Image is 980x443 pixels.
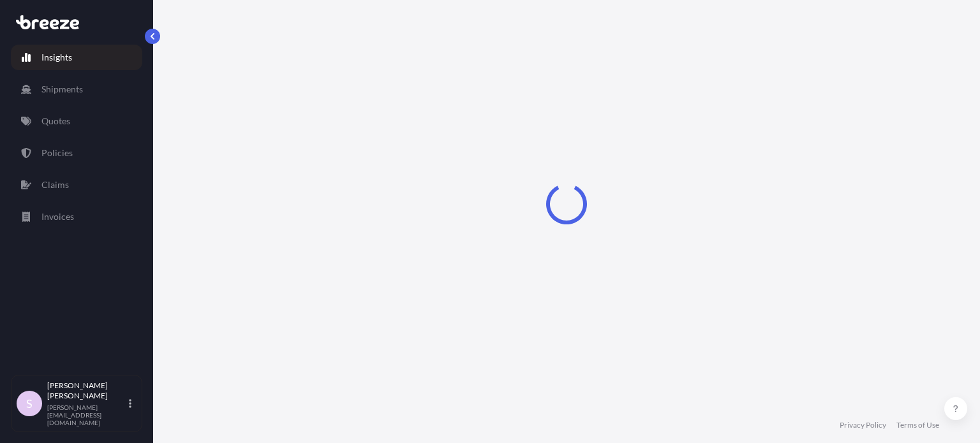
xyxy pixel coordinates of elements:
a: Insights [11,45,142,70]
p: Invoices [41,210,74,223]
a: Claims [11,172,142,198]
span: S [26,397,33,410]
a: Invoices [11,204,142,229]
a: Terms of Use [896,420,939,430]
p: Policies [41,147,73,159]
p: Insights [41,51,72,64]
a: Quotes [11,108,142,134]
p: [PERSON_NAME][EMAIL_ADDRESS][DOMAIN_NAME] [47,403,126,426]
a: Policies [11,140,142,166]
p: [PERSON_NAME] [PERSON_NAME] [47,381,126,401]
a: Privacy Policy [840,420,886,430]
p: Quotes [41,115,70,127]
p: Claims [41,178,69,191]
p: Shipments [41,83,83,96]
a: Shipments [11,76,142,102]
